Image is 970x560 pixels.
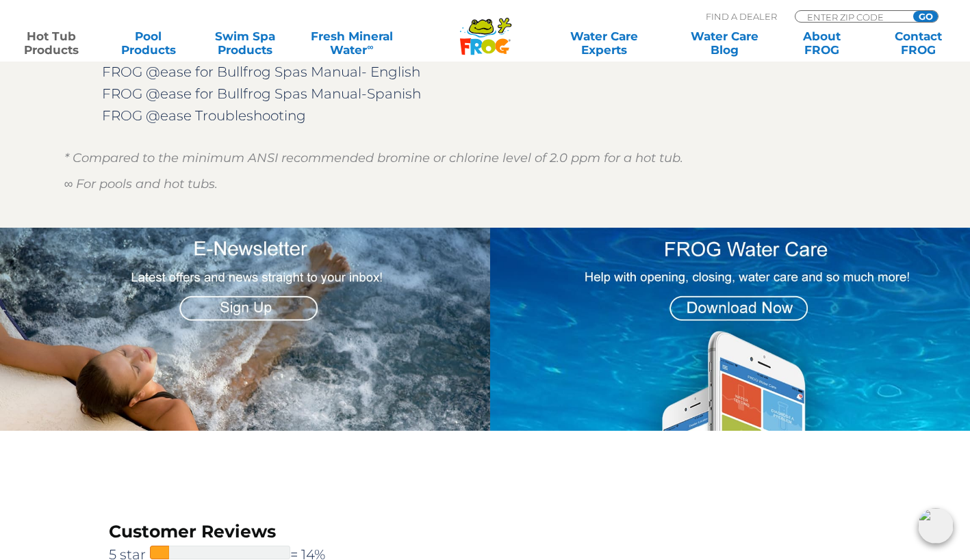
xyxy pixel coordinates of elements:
[207,29,283,57] a: Swim SpaProducts
[102,85,421,102] a: FROG @ease for Bullfrog Spas Manual-Spanish
[64,150,683,165] em: * Compared to the minimum ANSI recommended bromine or chlorine level of 2.0 ppm for a hot tub.
[111,29,186,57] a: PoolProducts
[881,29,956,57] a: ContactFROG
[918,508,954,544] img: openIcon
[687,29,763,57] a: Water CareBlog
[102,64,420,80] a: FROG @ease for Bullfrog Spas Manual- English
[14,29,89,57] a: Hot TubProducts
[367,42,373,52] sup: ∞
[706,10,777,23] p: Find A Dealer
[806,11,898,23] input: Zip Code Form
[913,11,938,22] input: GO
[784,29,859,57] a: AboutFROG
[543,29,665,57] a: Water CareExperts
[64,176,218,191] em: ∞ For pools and hot tubs.
[102,107,306,124] a: FROG @ease Troubleshooting
[109,520,360,544] h3: Customer Reviews
[305,29,399,57] a: Fresh MineralWater∞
